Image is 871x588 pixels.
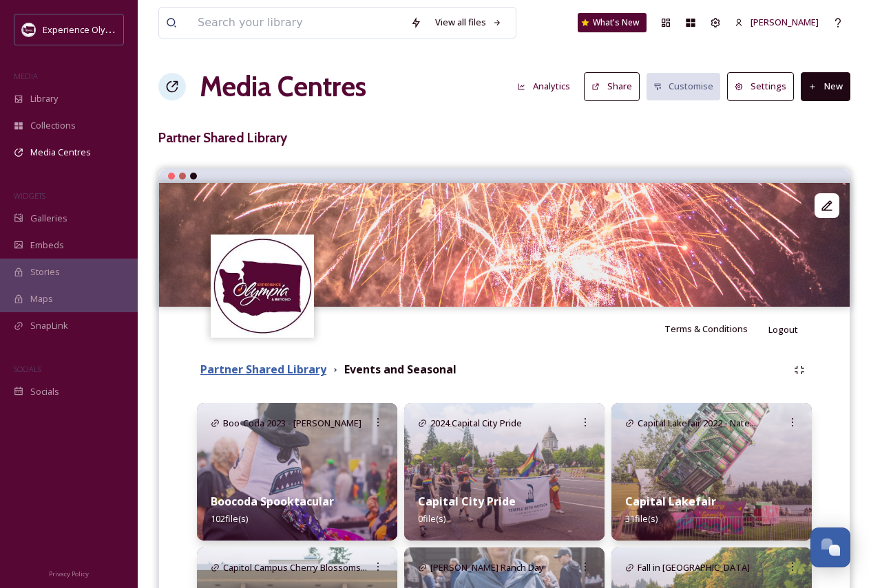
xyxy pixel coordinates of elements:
[14,190,45,201] span: WIDGETS
[197,403,397,541] img: 01dfedb3-f9ab-4218-ac58-566c60a655a5.jpg
[30,319,68,332] span: SnapLink
[647,73,728,100] a: Customise
[728,9,826,36] a: [PERSON_NAME]
[584,72,640,100] button: Share
[428,9,509,36] a: View all files
[30,92,58,105] span: Library
[191,8,403,38] input: Search your library
[578,13,647,32] a: What's New
[768,323,798,336] span: Logout
[30,212,67,225] span: Galleries
[30,239,64,252] span: Embeds
[200,66,366,107] a: Media Centres
[664,323,748,335] span: Terms & Conditions
[611,403,812,541] img: 2664bb20-cde4-46d3-8e2d-9e4598017470.jpg
[647,73,721,100] button: Customise
[404,403,605,541] img: 46dcb40b-05b3-44b9-9289-93c3b399303a.jpg
[211,512,248,525] span: 102 file(s)
[638,417,756,430] span: Capital Lakefair 2022 - Nate...
[14,71,38,81] span: MEDIA
[14,364,41,374] span: SOCIALS
[30,146,91,159] span: Media Centres
[49,569,89,578] span: Privacy Policy
[30,119,76,132] span: Collections
[810,527,850,567] button: Open Chat
[30,292,53,305] span: Maps
[200,362,326,377] strong: Partner Shared Library
[159,183,850,307] img: Tumwater Fourth of July (27).jpg
[638,561,750,574] span: Fall in [GEOGRAPHIC_DATA]
[430,561,544,574] span: [PERSON_NAME] Ranch Day
[418,494,516,509] strong: Capital City Pride
[43,23,125,36] span: Experience Olympia
[625,494,716,509] strong: Capital Lakefair
[801,72,850,100] button: New
[664,320,768,337] a: Terms & Conditions
[510,73,577,100] button: Analytics
[223,417,361,430] span: Boo-Coda 2023 - [PERSON_NAME]
[49,565,89,581] a: Privacy Policy
[727,72,794,100] button: Settings
[213,236,313,336] img: download.jpeg
[430,417,522,430] span: 2024 Capital City Pride
[751,16,819,28] span: [PERSON_NAME]
[625,512,658,525] span: 31 file(s)
[22,23,36,36] img: download.jpeg
[158,128,850,148] h3: Partner Shared Library
[727,72,801,100] a: Settings
[211,494,334,509] strong: Boocoda Spooktacular
[344,362,457,377] strong: Events and Seasonal
[30,265,60,279] span: Stories
[418,512,445,525] span: 0 file(s)
[223,561,367,574] span: Capitol Campus Cherry Blossoms...
[510,73,584,100] a: Analytics
[30,385,59,398] span: Socials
